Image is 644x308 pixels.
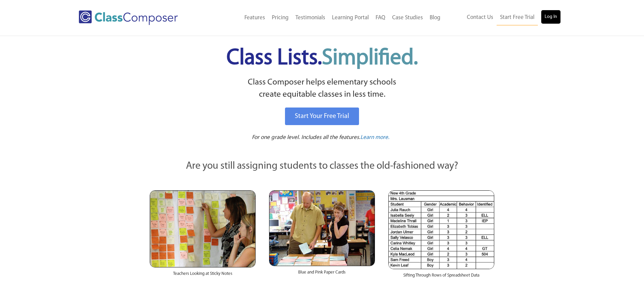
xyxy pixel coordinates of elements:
span: Simplified. [322,47,418,69]
span: Class Lists. [226,47,418,69]
a: Learn more. [360,134,389,142]
a: Contact Us [463,10,497,25]
a: Start Free Trial [497,10,538,25]
a: Learning Portal [329,10,372,25]
a: Features [241,10,268,25]
img: Class Composer [79,10,178,25]
a: Case Studies [389,10,426,25]
img: Blue and Pink Paper Cards [269,190,375,266]
a: Start Your Free Trial [285,108,359,125]
img: Spreadsheets [388,190,494,269]
div: Teachers Looking at Sticky Notes [150,267,256,284]
a: Pricing [268,10,292,25]
div: Sifting Through Rows of Spreadsheet Data [388,269,494,285]
div: Blue and Pink Paper Cards [269,266,375,282]
p: Class Composer helps elementary schools create equitable classes in less time. [149,76,496,101]
p: Are you still assigning students to classes the old-fashioned way? [150,159,495,174]
nav: Header Menu [444,10,560,25]
a: Blog [426,10,444,25]
span: Learn more. [360,135,389,140]
nav: Header Menu [206,10,444,25]
a: FAQ [372,10,389,25]
span: For one grade level. Includes all the features. [252,135,360,140]
a: Testimonials [292,10,329,25]
span: Start Your Free Trial [295,113,349,120]
a: Log In [541,10,560,24]
img: Teachers Looking at Sticky Notes [150,190,256,267]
